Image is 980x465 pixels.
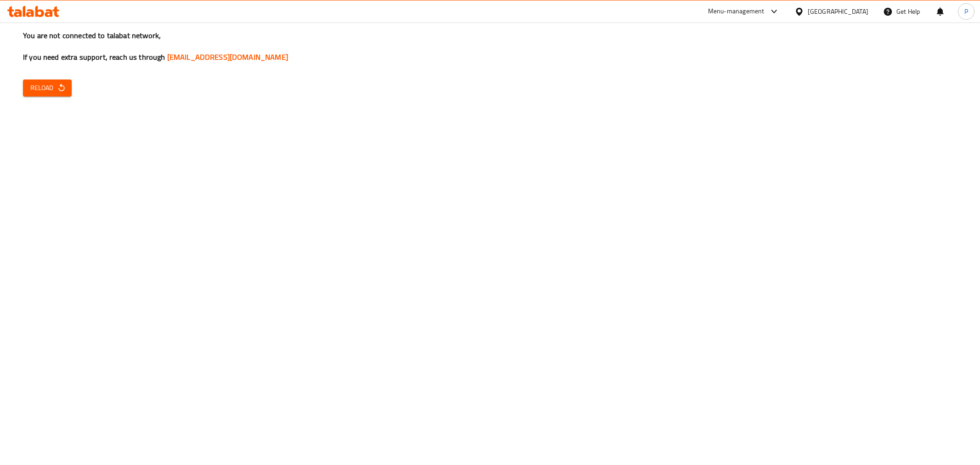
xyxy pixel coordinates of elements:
[30,82,64,94] span: Reload
[808,6,868,17] div: [GEOGRAPHIC_DATA]
[964,6,968,17] span: P
[23,79,72,96] button: Reload
[708,6,765,17] div: Menu-management
[167,50,288,64] a: [EMAIL_ADDRESS][DOMAIN_NAME]
[23,30,957,62] h3: You are not connected to talabat network, If you need extra support, reach us through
